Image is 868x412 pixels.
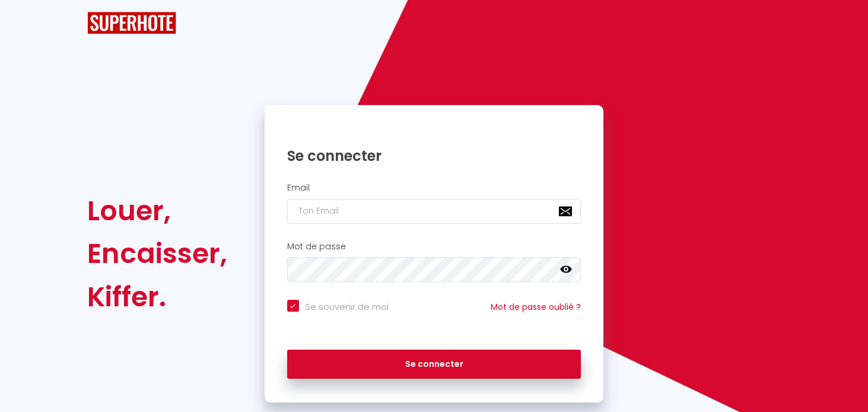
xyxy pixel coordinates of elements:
h2: Mot de passe [287,242,581,252]
div: Encaisser, [87,232,227,275]
div: Louer, [87,189,227,232]
button: Se connecter [287,350,581,379]
a: Mot de passe oublié ? [491,301,581,313]
div: Kiffer. [87,275,227,318]
h1: Se connecter [287,147,581,165]
h2: Email [287,183,581,193]
input: Ton Email [287,199,581,224]
img: SuperHote logo [87,12,176,34]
